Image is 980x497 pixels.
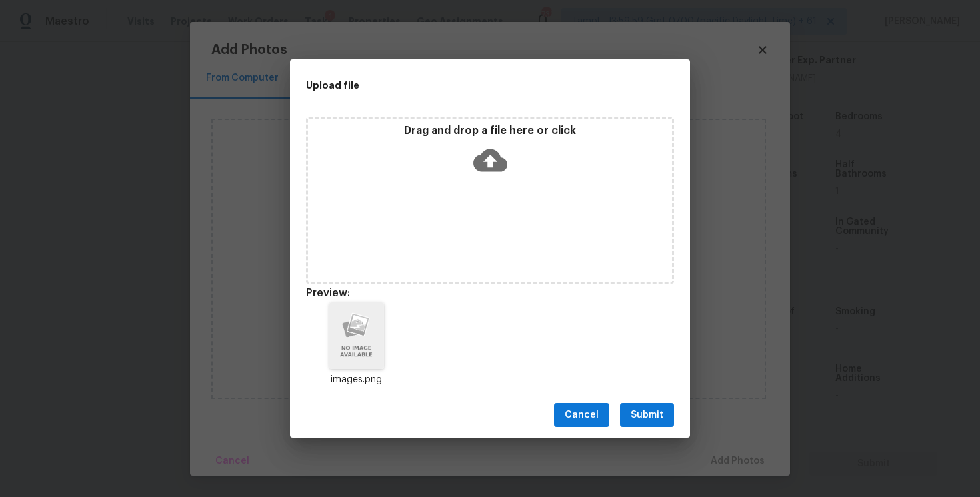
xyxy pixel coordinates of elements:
img: VPwHeX8rCoe3jbIAAAAASUVORK5CYII= [329,302,383,369]
p: Drag and drop a file here or click [308,124,672,138]
span: Submit [631,407,663,424]
button: Submit [620,403,674,428]
button: Cancel [554,403,609,428]
p: images.png [306,373,407,387]
span: Cancel [565,407,599,424]
h2: Upload file [306,78,614,93]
